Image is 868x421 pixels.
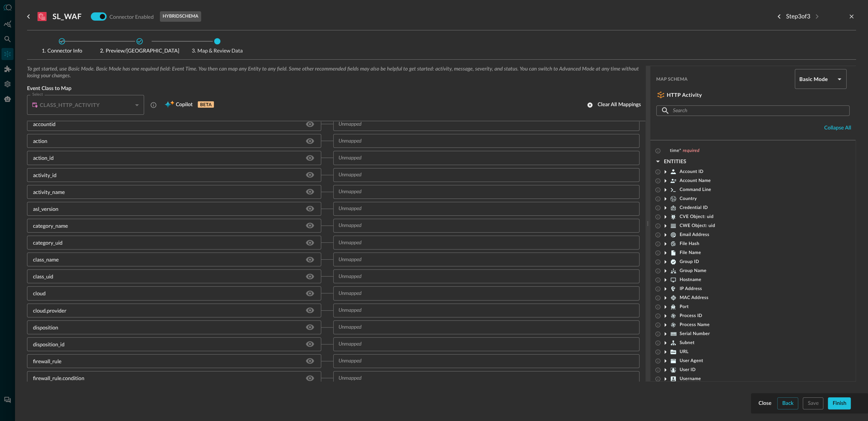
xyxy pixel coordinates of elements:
[680,250,701,256] span: File Name
[680,187,711,193] span: Command Line
[653,155,691,167] button: ENTITIES
[656,77,792,82] span: Map Schema
[335,119,625,129] input: Unmapped
[335,323,625,332] input: Unmapped
[23,11,35,23] button: go back
[304,372,316,384] button: Hide/Show source field
[33,205,58,213] div: asl_version
[32,92,43,98] label: Select
[30,48,94,53] span: Connector Info
[680,232,709,238] span: Email Address
[304,203,316,215] button: Hide/Show source field
[786,12,810,21] p: Step 3 of 3
[33,171,57,179] div: activity_id
[304,254,316,266] button: Hide/Show source field
[680,358,703,364] span: User Agent
[680,322,710,328] span: Process Name
[304,220,316,232] button: Hide/Show source field
[335,373,625,383] input: Unmapped
[335,204,625,214] input: Unmapped
[335,170,625,180] input: Unmapped
[40,101,100,109] h5: CLASS_HTTP_ACTIVITY
[33,239,63,247] div: category_uid
[33,222,68,230] div: category_name
[670,148,681,154] span: time*
[304,338,316,350] button: Hide/Show source field
[33,340,65,348] div: disposition_id
[33,323,58,331] div: disposition
[667,91,702,99] h5: HTTP Activity
[304,169,316,181] button: Hide/Show source field
[163,13,199,20] p: hybrid schema
[680,340,695,346] span: Subnet
[799,75,835,83] h5: Basic Mode
[335,289,625,298] input: Unmapped
[680,169,704,175] span: Account ID
[100,48,179,53] span: Preview/[GEOGRAPHIC_DATA]
[773,11,785,23] button: Previous step
[335,356,625,366] input: Unmapped
[304,287,316,299] button: Hide/Show source field
[683,148,700,154] span: required
[33,357,62,365] div: firewall_rule
[824,123,851,133] div: Collapse all
[680,178,711,184] span: Account Name
[680,241,700,247] span: File Hash
[680,214,713,220] span: CVE Object: uid
[847,12,856,21] button: close-drawer
[335,340,625,349] input: Unmapped
[335,272,625,281] input: Unmapped
[27,66,645,79] span: To get started, use Basic Mode. Basic Mode has one required field: Event Time. You then can map a...
[33,137,47,145] div: action
[304,237,316,249] button: Hide/Show source field
[680,349,689,355] span: URL
[33,289,46,297] div: cloud
[680,286,702,292] span: IP Address
[820,122,856,134] button: Collapse all
[304,118,316,130] button: Hide/Show source field
[33,120,56,128] div: accountid
[680,331,710,337] span: Serial Number
[680,376,701,382] span: Username
[304,186,316,198] button: Hide/Show source field
[335,238,625,247] input: Unmapped
[33,374,84,382] div: firewall_rule.condition
[33,188,65,196] div: activity_name
[33,272,53,280] div: class_uid
[53,12,82,21] h3: SL_WAF
[335,153,625,162] input: Unmapped
[185,48,249,53] span: Map & Review Data
[335,136,625,146] input: Unmapped
[304,152,316,164] button: Hide/Show source field
[304,135,316,147] button: Hide/Show source field
[680,196,697,202] span: Country
[38,12,47,21] svg: Amazon Security Lake
[33,256,59,263] div: class_name
[582,99,645,111] button: Clear all mappings
[27,85,645,92] span: Event Class to Map
[680,277,701,283] span: Hostname
[680,304,689,310] span: Port
[597,100,641,110] div: Clear all mappings
[680,313,702,319] span: Process ID
[335,306,625,315] input: Unmapped
[304,355,316,367] button: Hide/Show source field
[160,99,218,111] button: CopilotBETA
[680,295,709,301] span: MAC Address
[335,255,625,264] input: Unmapped
[680,259,699,265] span: Group ID
[198,101,214,108] p: BETA
[33,154,54,162] div: action_id
[304,304,316,316] button: Hide/Show source field
[335,221,625,230] input: Unmapped
[335,187,625,197] input: Unmapped
[176,100,193,110] span: Copilot
[680,205,708,211] span: Credential ID
[680,223,715,229] span: CWE Object: uid
[673,104,832,118] input: Search
[304,271,316,283] button: Hide/Show source field
[33,307,66,314] div: cloud.provider
[680,268,707,274] span: Group Name
[680,367,696,373] span: User ID
[110,13,154,21] p: Connector Enabled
